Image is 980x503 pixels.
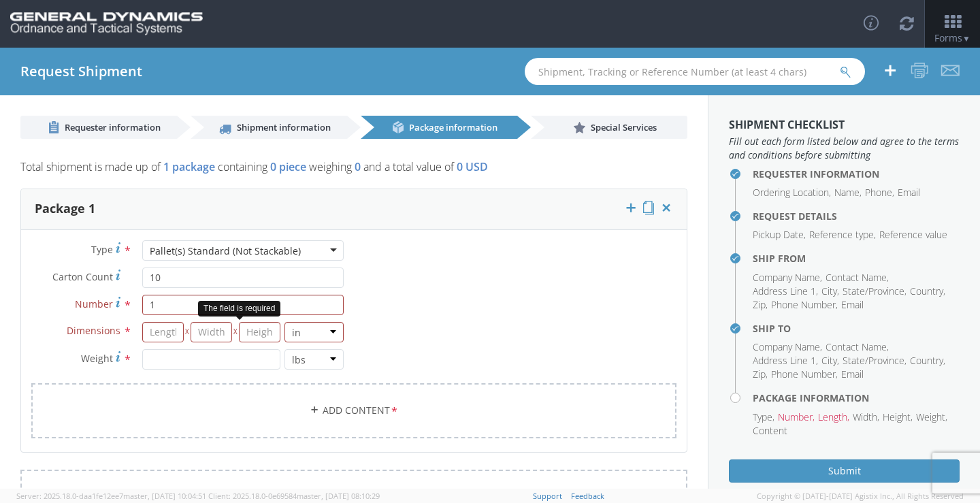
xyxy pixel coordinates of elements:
[753,186,831,199] li: Ordering Location
[753,228,806,242] li: Pickup Date
[91,243,113,256] span: Type
[865,186,894,199] li: Phone
[841,368,864,381] li: Email
[879,228,947,242] li: Reference value
[778,410,815,424] li: Number
[35,202,95,216] h3: Package 1
[853,410,879,424] li: Width
[809,228,876,242] li: Reference type
[729,135,960,162] span: Fill out each form listed below and agree to the terms and conditions before submitting
[531,116,687,139] a: Special Services
[163,159,215,174] span: 1 package
[208,491,380,501] span: Client: 2025.18.0-0e69584
[826,340,889,354] li: Contact Name
[883,410,913,424] li: Height
[67,324,120,337] span: Dimensions
[753,253,960,263] h4: Ship From
[16,491,206,501] span: Server: 2025.18.0-daa1fe12ee7
[771,368,838,381] li: Phone Number
[237,121,331,133] span: Shipment information
[729,119,960,131] h3: Shipment Checklist
[239,322,280,342] input: Height
[753,368,768,381] li: Zip
[834,186,862,199] li: Name
[232,322,239,342] span: X
[753,393,960,403] h4: Package Information
[123,491,206,501] span: master, [DATE] 10:04:51
[910,285,945,298] li: Country
[361,116,517,139] a: Package information
[571,491,604,501] a: Feedback
[753,271,822,285] li: Company Name
[821,354,839,368] li: City
[10,12,203,35] img: gd-ots-0c3321f2eb4c994f95cb.png
[65,121,161,133] span: Requester information
[198,301,280,317] div: The field is required
[270,159,306,174] span: 0 piece
[191,116,347,139] a: Shipment information
[916,410,947,424] li: Weight
[81,352,113,365] span: Weight
[753,323,960,334] h4: Ship To
[962,33,970,44] span: ▼
[753,424,787,438] li: Content
[841,298,864,312] li: Email
[753,211,960,221] h4: Request Details
[52,270,113,283] span: Carton Count
[409,121,497,133] span: Package information
[843,354,906,368] li: State/Province
[297,491,380,501] span: master, [DATE] 08:10:29
[821,285,839,298] li: City
[75,297,113,310] span: Number
[525,58,865,85] input: Shipment, Tracking or Reference Number (at least 4 chars)
[355,159,361,174] span: 0
[20,64,142,79] h4: Request Shipment
[142,322,184,342] input: Length
[843,285,906,298] li: State/Province
[753,354,818,368] li: Address Line 1
[934,31,970,44] span: Forms
[753,340,822,354] li: Company Name
[591,121,657,133] span: Special Services
[753,169,960,179] h4: Requester Information
[771,298,838,312] li: Phone Number
[533,491,562,501] a: Support
[20,116,177,139] a: Requester information
[818,410,849,424] li: Length
[184,322,191,342] span: X
[457,159,488,174] span: 0 USD
[753,285,818,298] li: Address Line 1
[910,354,945,368] li: Country
[191,322,232,342] input: Width
[729,459,960,483] button: Submit
[31,383,676,438] a: Add Content
[753,298,768,312] li: Zip
[150,244,301,258] div: Pallet(s) Standard (Not Stackable)
[898,186,920,199] li: Email
[753,410,774,424] li: Type
[826,271,889,285] li: Contact Name
[757,491,964,502] span: Copyright © [DATE]-[DATE] Agistix Inc., All Rights Reserved
[20,159,687,182] p: Total shipment is made up of containing weighing and a total value of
